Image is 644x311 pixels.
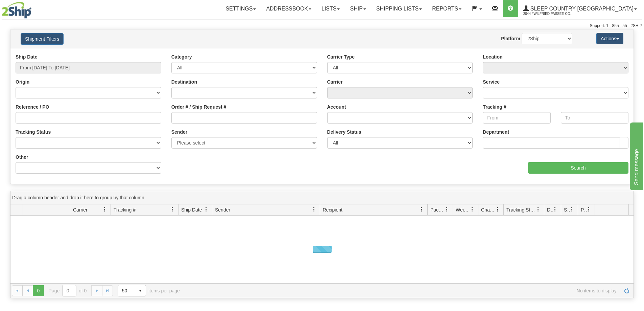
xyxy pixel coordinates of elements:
a: Delivery Status filter column settings [549,204,561,215]
span: items per page [118,285,180,296]
button: Shipment Filters [21,33,64,45]
a: Sleep Country [GEOGRAPHIC_DATA] 2044 / Wilfried.Passee-Coutrin [518,0,642,17]
span: Tracking # [114,206,136,213]
span: No items to display [189,288,617,293]
label: Tracking Status [16,129,51,135]
a: Tracking Status filter column settings [532,204,544,215]
span: Weight [456,206,470,213]
label: Reference / PO [16,104,49,110]
label: Order # / Ship Request # [171,104,226,110]
span: Page sizes drop down [118,285,146,296]
a: Packages filter column settings [441,204,453,215]
span: Recipient [323,206,342,213]
a: Tracking # filter column settings [167,204,178,215]
a: Carrier filter column settings [99,204,111,215]
input: From [483,112,550,124]
label: Service [483,79,500,85]
label: Other [16,154,28,160]
label: Location [483,53,502,60]
label: Sender [171,129,187,135]
a: Shipping lists [371,0,427,17]
span: Packages [430,206,445,213]
span: Delivery Status [547,206,553,213]
a: Pickup Status filter column settings [583,204,595,215]
label: Delivery Status [327,129,361,135]
a: Settings [220,0,261,17]
a: Lists [316,0,345,17]
label: Account [327,104,346,110]
a: Ship [345,0,371,17]
a: Charge filter column settings [492,204,503,215]
span: Page of 0 [49,285,87,296]
span: select [135,285,146,296]
img: logo2044.jpg [2,2,31,19]
label: Origin [16,79,29,85]
div: Send message [5,4,63,12]
span: Pickup Status [581,206,587,213]
div: Support: 1 - 855 - 55 - 2SHIP [2,23,642,29]
label: Destination [171,79,197,85]
label: Tracking # [483,104,506,110]
span: Sender [215,206,230,213]
label: Platform [501,35,520,42]
span: 2044 / Wilfried.Passee-Coutrin [523,10,574,17]
a: Sender filter column settings [308,204,320,215]
a: Ship Date filter column settings [200,204,212,215]
iframe: chat widget [628,121,643,190]
span: Charge [481,206,495,213]
label: Ship Date [16,53,38,60]
a: Addressbook [261,0,316,17]
a: Refresh [621,285,632,296]
div: grid grouping header [10,191,634,204]
span: Page 0 [33,285,44,296]
a: Reports [427,0,467,17]
a: Weight filter column settings [467,204,478,215]
a: Shipment Issues filter column settings [566,204,578,215]
span: Ship Date [181,206,202,213]
input: Search [528,162,628,174]
span: Carrier [73,206,88,213]
span: Shipment Issues [564,206,570,213]
label: Category [171,53,192,60]
span: Sleep Country [GEOGRAPHIC_DATA] [529,6,634,12]
a: Recipient filter column settings [416,204,427,215]
span: 50 [122,287,131,294]
button: Actions [596,33,623,44]
label: Department [483,129,509,135]
label: Carrier [327,79,343,85]
input: To [561,112,628,124]
label: Carrier Type [327,53,355,60]
span: Tracking Status [506,206,536,213]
